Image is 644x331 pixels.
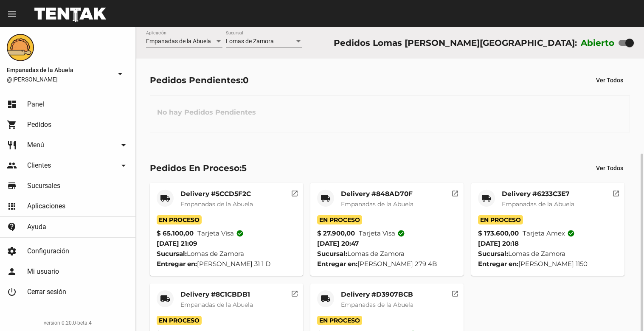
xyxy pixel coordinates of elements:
mat-icon: apps [7,201,17,211]
span: Panel [27,100,44,109]
span: En Proceso [157,316,202,325]
mat-icon: check_circle [397,230,405,237]
span: Empanadas de la Abuela [341,301,413,309]
div: Pedidos En Proceso: [150,161,247,175]
strong: Entregar en: [157,260,197,268]
mat-icon: menu [7,9,17,19]
span: Tarjeta visa [359,228,405,238]
span: Ayuda [27,223,46,231]
iframe: chat widget [608,297,636,323]
span: En Proceso [478,215,523,224]
strong: Sucursal: [478,250,508,258]
mat-icon: dashboard [7,99,17,109]
mat-icon: open_in_new [612,188,620,196]
strong: $ 65.100,00 [157,228,194,238]
mat-icon: local_shipping [160,193,170,203]
span: [DATE] 21:09 [157,239,197,247]
strong: Sucursal: [317,250,347,258]
mat-card-title: Delivery #D3907BCB [341,290,413,299]
div: [PERSON_NAME] 1150 [478,259,618,269]
div: [PERSON_NAME] 279 4B [317,259,457,269]
span: Sucursales [27,182,60,190]
mat-icon: people [7,160,17,171]
span: Empanadas de la Abuela [180,301,253,309]
span: Ver Todos [596,165,623,171]
span: Tarjeta visa [197,228,244,238]
button: Ver Todos [589,160,630,176]
mat-icon: arrow_drop_down [118,140,129,150]
mat-icon: local_shipping [160,294,170,304]
span: @[PERSON_NAME] [7,75,112,84]
span: Configuración [27,247,69,255]
span: Lomas de Zamora [226,38,274,45]
strong: Entregar en: [317,260,357,268]
span: Empanadas de la Abuela [180,200,253,208]
span: Clientes [27,161,51,170]
strong: $ 27.900,00 [317,228,355,238]
span: 5 [242,163,247,173]
mat-icon: restaurant [7,140,17,150]
span: Aplicaciones [27,202,65,210]
mat-icon: arrow_drop_down [115,69,125,79]
div: Pedidos Lomas [PERSON_NAME][GEOGRAPHIC_DATA]: [334,36,577,50]
mat-card-title: Delivery #848AD70F [341,190,413,198]
span: Ver Todos [596,77,623,84]
mat-icon: open_in_new [451,289,459,296]
mat-icon: local_shipping [321,294,331,304]
span: Empanadas de la Abuela [146,38,211,45]
mat-icon: check_circle [236,230,244,237]
span: Empanadas de la Abuela [341,200,413,208]
span: Empanadas de la Abuela [502,200,574,208]
mat-icon: person [7,266,17,277]
mat-icon: open_in_new [291,289,298,296]
img: f0136945-ed32-4f7c-91e3-a375bc4bb2c5.png [7,34,34,61]
mat-icon: power_settings_new [7,287,17,297]
button: Ver Todos [589,73,630,88]
mat-icon: local_shipping [321,193,331,203]
mat-icon: contact_support [7,222,17,232]
span: En Proceso [317,215,362,224]
div: version 0.20.0-beta.4 [7,319,129,327]
span: [DATE] 20:47 [317,239,359,247]
mat-card-title: Delivery #5CCD5F2C [180,190,253,198]
strong: Sucursal: [157,250,187,258]
span: Tarjeta amex [523,228,575,238]
label: Abierto [581,36,615,50]
div: Lomas de Zamora [478,249,618,259]
span: Cerrar sesión [27,288,66,296]
mat-icon: store [7,181,17,191]
strong: Entregar en: [478,260,518,268]
span: [DATE] 20:18 [478,239,519,247]
mat-icon: shopping_cart [7,120,17,130]
mat-icon: open_in_new [291,188,298,196]
mat-icon: open_in_new [451,188,459,196]
span: Menú [27,141,44,149]
div: Pedidos Pendientes: [150,73,249,87]
mat-card-title: Delivery #6233C3E7 [502,190,574,198]
span: Pedidos [27,121,51,129]
mat-icon: settings [7,246,17,256]
div: Lomas de Zamora [317,249,457,259]
span: En Proceso [317,316,362,325]
h3: No hay Pedidos Pendientes [150,100,263,125]
span: Empanadas de la Abuela [7,65,112,75]
span: Mi usuario [27,267,59,276]
mat-icon: local_shipping [481,193,492,203]
mat-icon: arrow_drop_down [118,160,129,171]
strong: $ 173.600,00 [478,228,519,238]
span: En Proceso [157,215,202,224]
mat-card-title: Delivery #8C1CBDB1 [180,290,253,299]
div: Lomas de Zamora [157,249,296,259]
span: 0 [243,75,249,85]
div: [PERSON_NAME] 31 1 D [157,259,296,269]
mat-icon: check_circle [567,230,575,237]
